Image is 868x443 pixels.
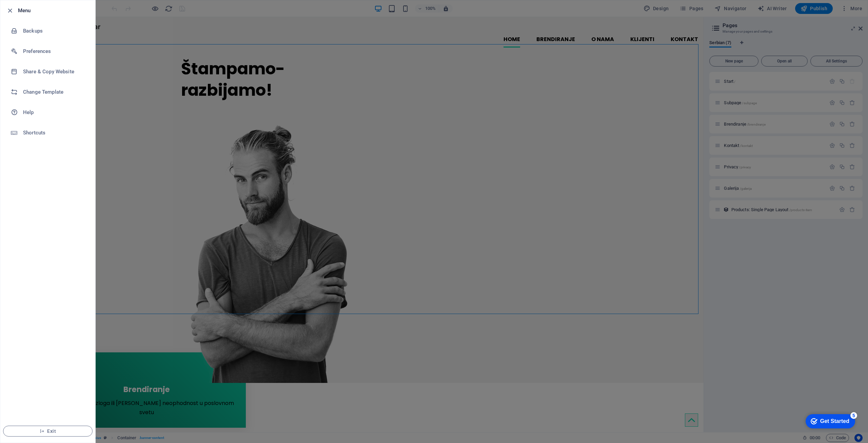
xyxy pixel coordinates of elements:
span: Exit [9,428,87,434]
a: Help [0,102,95,123]
h6: Help [23,108,86,116]
h6: Share & Copy Website [23,68,86,76]
h6: Backups [23,27,86,35]
h6: Change Template [23,88,86,96]
button: Exit [3,426,93,437]
div: 5 [50,1,57,8]
h6: Menu [18,6,90,15]
h6: Shortcuts [23,129,86,137]
h6: Preferences [23,47,86,55]
div: Get Started 5 items remaining, 0% complete [5,3,55,18]
div: Get Started [20,7,49,14]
